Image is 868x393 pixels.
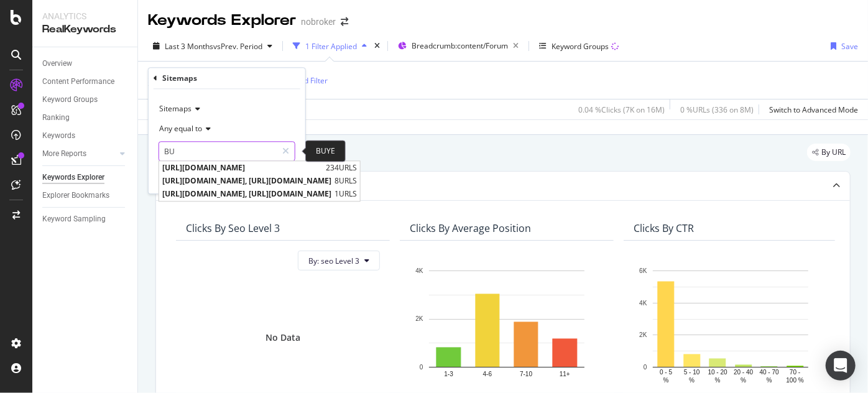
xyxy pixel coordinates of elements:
[42,213,129,226] a: Keyword Sampling
[410,222,531,234] div: Clicks By Average Position
[295,75,328,86] div: Add Filter
[410,264,604,386] svg: A chart.
[634,222,694,234] div: Clicks By CTR
[42,10,127,22] div: Analytics
[680,104,754,115] div: 0 % URLs ( 336 on 8M )
[42,171,104,184] div: Keywords Explorer
[769,104,858,115] div: Switch to Advanced Mode
[305,140,346,162] div: BUYE
[42,129,129,142] a: Keywords
[578,104,665,115] div: 0.04 % Clicks ( 7K on 16M )
[415,267,423,274] text: 4K
[42,147,86,160] div: More Reports
[42,57,129,70] a: Overview
[42,147,116,160] a: More Reports
[265,331,300,344] div: No Data
[162,176,331,187] span: [URL][DOMAIN_NAME], [URL][DOMAIN_NAME]
[213,41,262,52] span: vs Prev. Period
[162,163,323,173] span: [URL][DOMAIN_NAME]
[335,189,357,200] span: 1 URLS
[841,41,858,52] div: Save
[42,213,106,226] div: Keyword Sampling
[42,22,127,37] div: RealKeywords
[154,172,193,184] button: Cancel
[42,93,98,106] div: Keyword Groups
[689,377,695,384] text: %
[741,377,746,384] text: %
[715,377,721,384] text: %
[760,369,780,376] text: 40 - 70
[341,17,348,26] div: arrow-right-arrow-left
[159,124,202,134] span: Any equal to
[787,377,804,384] text: 100 %
[42,171,129,184] a: Keywords Explorer
[639,332,647,339] text: 2K
[42,111,129,124] a: Ranking
[308,256,359,266] span: By: seo Level 3
[305,41,357,52] div: 1 Filter Applied
[162,73,197,83] div: Sitemaps
[165,41,213,52] span: Last 3 Months
[301,16,336,28] div: nobroker
[639,267,647,274] text: 6K
[415,316,423,323] text: 2K
[660,369,672,376] text: 0 - 5
[807,144,851,161] div: legacy label
[335,176,357,187] span: 8 URLS
[520,371,532,378] text: 7-10
[444,371,453,378] text: 1-3
[634,264,828,386] svg: A chart.
[412,40,508,51] span: Breadcrumb: content/Forum
[186,222,280,234] div: Clicks By seo Level 3
[639,300,647,307] text: 4K
[826,36,858,56] button: Save
[162,189,331,200] span: [URL][DOMAIN_NAME], [URL][DOMAIN_NAME]
[663,377,669,384] text: %
[767,377,772,384] text: %
[42,189,129,202] a: Explorer Bookmarks
[288,36,372,56] button: 1 Filter Applied
[42,57,72,70] div: Overview
[42,111,70,124] div: Ranking
[298,251,380,270] button: By: seo Level 3
[393,36,524,56] button: Breadcrumb:content/Forum
[534,36,624,56] button: Keyword Groups
[42,75,114,88] div: Content Performance
[42,189,109,202] div: Explorer Bookmarks
[148,10,296,31] div: Keywords Explorer
[42,129,75,142] div: Keywords
[159,104,192,114] span: Sitemaps
[552,41,609,52] div: Keyword Groups
[483,371,492,378] text: 4-6
[42,75,129,88] a: Content Performance
[644,364,647,371] text: 0
[734,369,754,376] text: 20 - 40
[42,93,129,106] a: Keyword Groups
[764,99,858,119] button: Switch to Advanced Mode
[560,371,570,378] text: 11+
[684,369,700,376] text: 5 - 10
[821,149,846,156] span: By URL
[790,369,800,376] text: 70 -
[708,369,728,376] text: 10 - 20
[372,40,382,52] div: times
[420,364,423,371] text: 0
[826,351,856,381] div: Open Intercom Messenger
[326,163,357,173] span: 234 URLS
[148,36,277,56] button: Last 3 MonthsvsPrev. Period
